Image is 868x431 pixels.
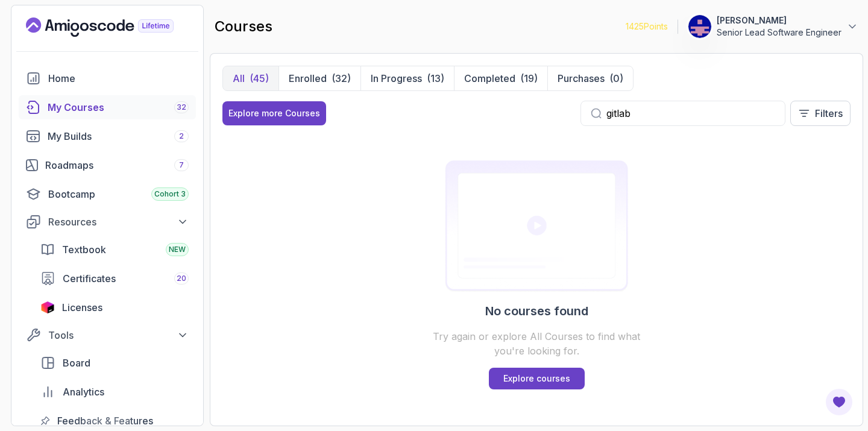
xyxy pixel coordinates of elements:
button: Open Feedback Button [825,388,854,417]
a: textbook [33,238,196,262]
a: courses [19,95,196,119]
span: 2 [179,131,184,141]
a: Landing page [26,17,201,37]
button: Resources [19,211,196,233]
div: Resources [48,215,189,229]
button: In Progress(13) [360,66,454,90]
p: All [233,71,245,86]
a: certificates [33,266,196,291]
a: home [19,66,196,90]
div: Roadmaps [45,158,189,172]
a: builds [19,124,196,148]
p: Explore courses [503,373,570,385]
span: Cohort 3 [154,189,186,199]
img: jetbrains icon [40,301,55,313]
a: board [33,351,196,375]
div: My Builds [48,129,189,143]
span: Certificates [63,271,116,286]
div: My Courses [48,100,189,115]
img: Certificates empty-state [421,160,652,293]
span: 32 [177,102,186,112]
p: Try again or explore All Courses to find what you're looking for. [421,329,652,358]
button: All(45) [223,66,278,90]
div: (19) [520,71,538,86]
button: Filters [790,101,851,126]
div: (0) [609,71,623,86]
button: Tools [19,324,196,346]
p: In Progress [371,71,422,86]
p: Senior Lead Software Engineer [717,27,841,39]
div: Explore more Courses [228,107,320,119]
span: Analytics [63,385,104,399]
h2: courses [215,17,272,36]
div: (13) [427,71,444,86]
p: Enrolled [289,71,327,86]
a: bootcamp [19,182,196,206]
div: Bootcamp [48,187,189,201]
p: Filters [815,106,843,121]
span: Feedback & Features [57,414,153,428]
p: 1425 Points [626,20,668,33]
p: [PERSON_NAME] [717,14,841,27]
input: Search... [606,106,775,121]
span: NEW [169,245,186,254]
span: Textbook [62,242,106,257]
span: Licenses [62,300,102,315]
a: roadmaps [19,153,196,177]
button: Enrolled(32) [278,66,360,90]
div: Home [48,71,189,86]
button: Completed(19) [454,66,547,90]
button: user profile image[PERSON_NAME]Senior Lead Software Engineer [688,14,858,39]
p: Completed [464,71,515,86]
button: Purchases(0) [547,66,633,90]
span: Board [63,356,90,370]
div: (32) [332,71,351,86]
div: Tools [48,328,189,342]
h2: No courses found [485,303,588,319]
a: Explore courses [489,368,585,389]
a: analytics [33,380,196,404]
button: Explore more Courses [222,101,326,125]
span: 7 [179,160,184,170]
img: user profile image [688,15,711,38]
p: Purchases [558,71,605,86]
a: licenses [33,295,196,319]
span: 20 [177,274,186,283]
div: (45) [250,71,269,86]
